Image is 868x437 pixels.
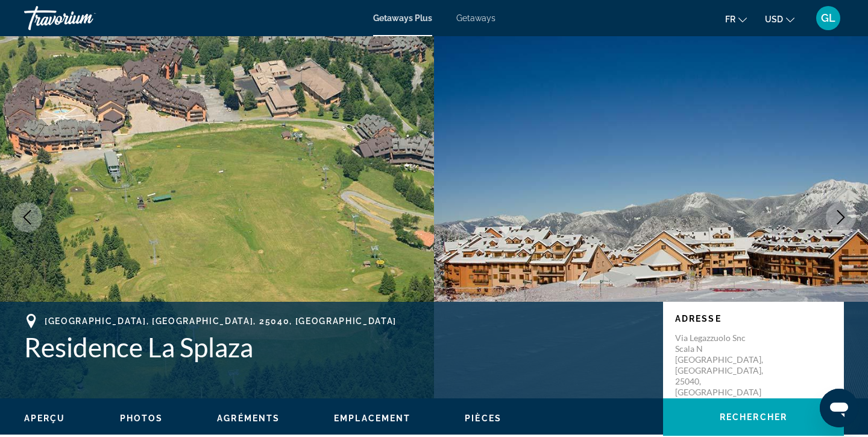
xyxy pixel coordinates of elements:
span: [GEOGRAPHIC_DATA], [GEOGRAPHIC_DATA], 25040, [GEOGRAPHIC_DATA] [45,316,397,326]
button: Next image [826,202,856,232]
h1: Residence La Splaza [24,331,651,363]
button: Agréments [217,413,280,424]
button: Previous image [12,202,42,232]
button: Change language [725,10,747,28]
span: Aperçu [24,413,66,423]
button: Aperçu [24,413,66,424]
button: Pièces [465,413,502,424]
button: User Menu [813,5,844,31]
span: Pièces [465,413,502,423]
button: Rechercher [663,398,844,436]
span: GL [821,12,835,24]
span: Agréments [217,413,280,423]
a: Getaways [456,13,495,23]
button: Change currency [765,10,794,28]
span: Photos [120,413,163,423]
iframe: Bouton de lancement de la fenêtre de messagerie [820,389,858,427]
span: Emplacement [334,413,410,423]
button: Photos [120,413,163,424]
span: USD [765,14,783,24]
button: Emplacement [334,413,410,424]
p: Adresse [675,314,832,324]
span: fr [725,14,735,24]
a: Travorium [24,2,145,34]
p: Via Legazzuolo snc Scala N [GEOGRAPHIC_DATA], [GEOGRAPHIC_DATA], 25040, [GEOGRAPHIC_DATA] [675,333,772,398]
span: Rechercher [720,412,787,422]
a: Getaways Plus [373,13,432,23]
